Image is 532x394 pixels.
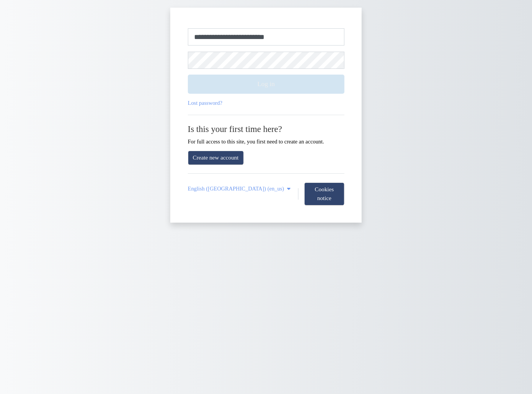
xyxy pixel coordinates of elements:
button: Log in [188,75,344,94]
a: Lost password? [188,100,222,106]
div: For full access to this site, you first need to create an account. [188,124,344,145]
a: English (United States) ‎(en_us)‎ [188,186,292,192]
h2: Is this your first time here? [188,124,344,134]
button: Cookies notice [304,182,344,205]
a: Create new account [188,151,244,165]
